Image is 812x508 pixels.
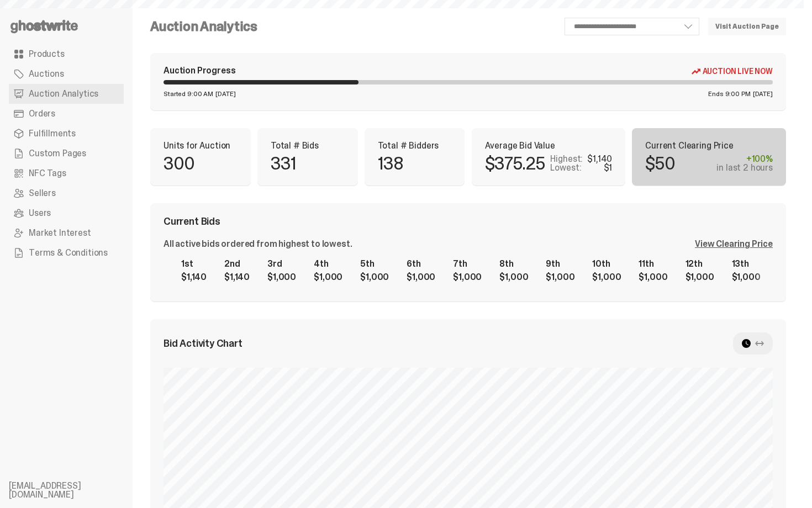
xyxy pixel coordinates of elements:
a: Auction Analytics [9,84,124,104]
div: 6th [407,260,435,268]
span: Products [29,50,65,59]
span: [DATE] [215,91,235,97]
p: Lowest: [550,163,581,172]
span: Auctions [29,70,64,78]
div: View Clearing Price [695,240,773,248]
span: Market Interest [29,229,91,237]
span: Current Bids [164,216,220,226]
p: Units for Auction [164,141,238,150]
div: +100% [716,155,773,163]
a: Sellers [9,183,124,203]
div: $1,000 [639,273,667,282]
div: 2nd [224,260,250,268]
div: 13th [732,260,761,268]
div: $1,140 [224,273,250,282]
div: 5th [360,260,389,268]
span: Custom Pages [29,149,86,158]
span: Started 9:00 AM [164,91,213,97]
h4: Auction Analytics [150,20,257,33]
p: 331 [271,155,297,172]
p: 138 [378,155,404,172]
a: Users [9,203,124,223]
div: 10th [592,260,621,268]
a: Auctions [9,64,124,84]
p: Total # Bids [271,141,345,150]
div: $1,000 [592,273,621,282]
div: 8th [499,260,528,268]
a: Visit Auction Page [708,18,786,35]
div: $1,140 [181,273,207,282]
p: 300 [164,155,195,172]
div: $1,000 [546,273,574,282]
p: Average Bid Value [485,141,613,150]
li: [EMAIL_ADDRESS][DOMAIN_NAME] [9,481,141,499]
div: Auction Progress [164,66,235,76]
span: Ends 9:00 PM [708,91,751,97]
span: NFC Tags [29,169,66,178]
p: $375.25 [485,155,545,172]
span: Auction Analytics [29,89,98,98]
div: 1st [181,260,207,268]
div: 12th [686,260,714,268]
div: $1,000 [686,273,714,282]
div: $1,000 [407,273,435,282]
div: 7th [453,260,482,268]
p: Current Clearing Price [645,141,773,150]
span: Terms & Conditions [29,248,108,257]
span: Bid Activity Chart [164,338,242,348]
span: Sellers [29,189,56,198]
a: Custom Pages [9,144,124,163]
span: Users [29,209,51,218]
div: 3rd [267,260,296,268]
div: 11th [639,260,667,268]
span: Orders [29,109,55,118]
p: Total # Bidders [378,141,452,150]
div: $1,000 [267,273,296,282]
div: $1,140 [587,155,612,163]
div: $1,000 [732,273,761,282]
a: Terms & Conditions [9,243,124,263]
a: Products [9,44,124,64]
span: Fulfillments [29,129,76,138]
p: Highest: [550,155,583,163]
a: Market Interest [9,223,124,243]
div: 4th [314,260,342,268]
div: $1,000 [314,273,342,282]
a: Orders [9,104,124,124]
div: $1 [604,163,613,172]
div: $1,000 [453,273,482,282]
div: 9th [546,260,574,268]
span: Auction Live Now [703,67,773,76]
a: NFC Tags [9,163,124,183]
div: in last 2 hours [716,163,773,172]
span: [DATE] [753,91,773,97]
div: $1,000 [360,273,389,282]
div: $1,000 [499,273,528,282]
p: $50 [645,155,675,172]
a: Fulfillments [9,124,124,144]
div: All active bids ordered from highest to lowest. [164,240,352,248]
